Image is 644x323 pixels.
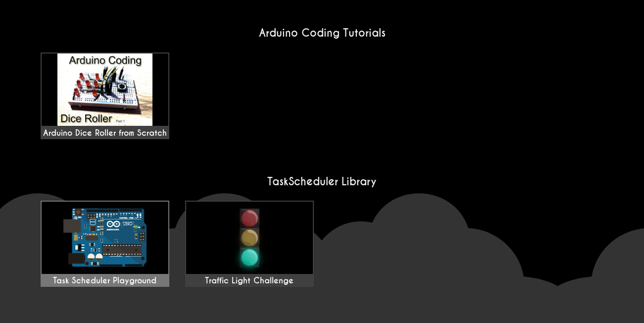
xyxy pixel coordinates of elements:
a: Task Scheduler Playground [41,201,169,287]
div: Traffic Light Challenge [186,276,313,286]
img: maxresdefault.jpg [42,54,168,126]
h2: TaskScheduler Library [33,175,612,188]
a: Traffic Light Challenge [185,201,314,287]
img: Task Scheduler Playground [42,202,168,274]
img: Traffic Light Challenge [186,202,313,274]
div: Task Scheduler Playground [42,276,168,286]
a: Arduino Dice Roller from Scratch [41,53,169,139]
div: Arduino Dice Roller from Scratch [42,54,168,138]
h2: Arduino Coding Tutorials [33,26,612,40]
